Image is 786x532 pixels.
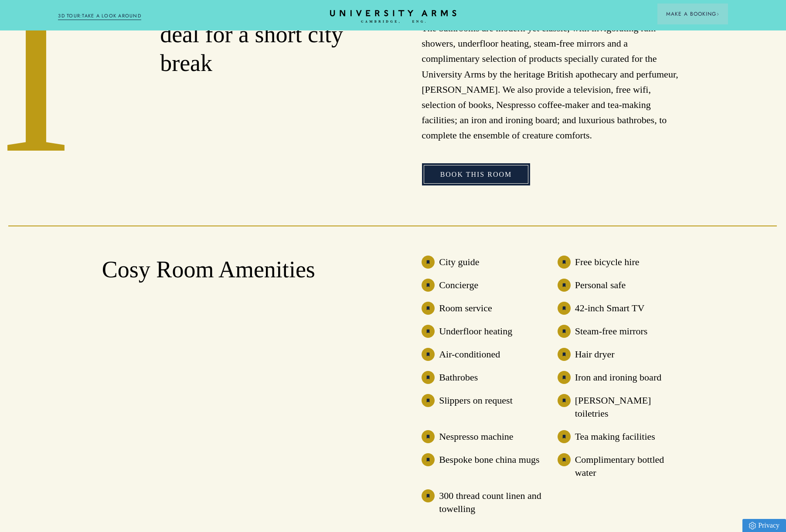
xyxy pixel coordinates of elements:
img: image-e94e5ce88bee53a709c97330e55750c953861461-40x40-svg [558,325,571,338]
img: image-eb744e7ff81d60750c3343e6174bc627331de060-40x40-svg [422,430,435,443]
img: image-e94e5ce88bee53a709c97330e55750c953861461-40x40-svg [422,325,435,338]
h3: Personal safe [575,279,626,292]
span: Make a Booking [666,10,719,18]
h3: City guide [439,256,479,269]
h3: Room service [439,302,492,315]
img: Privacy [749,522,756,529]
img: image-e94e5ce88bee53a709c97330e55750c953861461-40x40-svg [558,430,571,443]
h3: [PERSON_NAME] toiletries [575,394,684,420]
h3: 42-inch Smart TV [575,302,645,315]
img: image-e94e5ce88bee53a709c97330e55750c953861461-40x40-svg [558,256,571,269]
img: image-e94e5ce88bee53a709c97330e55750c953861461-40x40-svg [558,394,571,407]
img: image-e94e5ce88bee53a709c97330e55750c953861461-40x40-svg [558,348,571,361]
h3: Tea making facilities [575,430,655,443]
img: image-eb744e7ff81d60750c3343e6174bc627331de060-40x40-svg [422,302,435,315]
h3: Iron and ironing board [575,371,662,384]
button: Make a BookingArrow icon [657,3,728,24]
h3: Hair dryer [575,348,615,361]
p: The bathrooms are modern yet classic, with invigorating rain-showers, underfloor heating, steam-f... [422,20,683,143]
img: image-e94e5ce88bee53a709c97330e55750c953861461-40x40-svg [422,348,435,361]
img: Arrow icon [716,13,719,16]
img: image-e94e5ce88bee53a709c97330e55750c953861461-40x40-svg [422,453,435,466]
h3: 300 thread count linen and towelling [439,489,548,515]
a: Home [330,10,456,24]
img: image-e94e5ce88bee53a709c97330e55750c953861461-40x40-svg [558,371,571,384]
h3: Free bicycle hire [575,256,640,269]
img: image-e94e5ce88bee53a709c97330e55750c953861461-40x40-svg [422,279,435,292]
h3: Bathrobes [439,371,478,384]
h3: Slippers on request [439,394,513,407]
img: image-eb744e7ff81d60750c3343e6174bc627331de060-40x40-svg [558,453,571,466]
h3: Nespresso machine [439,430,513,443]
a: 3D TOUR:TAKE A LOOK AROUND [58,12,141,20]
h3: Underfloor heating [439,325,512,338]
a: Privacy [742,519,786,532]
h3: Steam-free mirrors [575,325,648,338]
img: image-eb744e7ff81d60750c3343e6174bc627331de060-40x40-svg [558,279,571,292]
img: image-eb744e7ff81d60750c3343e6174bc627331de060-40x40-svg [422,256,435,269]
h2: deal for a short city break [160,20,364,78]
a: Book This Room [422,163,531,186]
img: image-e94e5ce88bee53a709c97330e55750c953861461-40x40-svg [422,489,435,502]
h3: Air-conditioned [439,348,500,361]
h3: Complimentary bottled water [575,453,684,479]
img: image-eb744e7ff81d60750c3343e6174bc627331de060-40x40-svg [558,302,571,315]
img: image-eb744e7ff81d60750c3343e6174bc627331de060-40x40-svg [422,371,435,384]
h2: Cosy Room Amenities [102,256,364,284]
img: image-eb744e7ff81d60750c3343e6174bc627331de060-40x40-svg [422,394,435,407]
h3: Concierge [439,279,478,292]
h3: Bespoke bone china mugs [439,453,539,466]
